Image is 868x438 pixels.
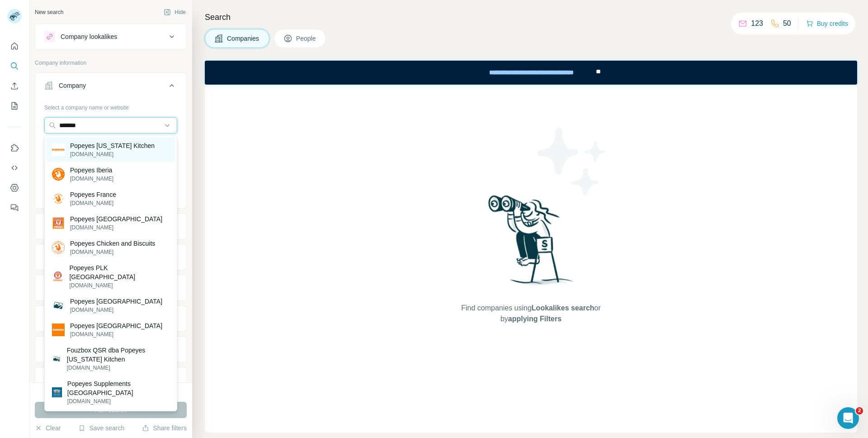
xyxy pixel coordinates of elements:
img: Popeyes Iberia [52,168,65,181]
p: [DOMAIN_NAME] [70,330,162,338]
button: Annual revenue ($) [35,277,186,299]
img: Popeyes Chicken and Biscuits [52,241,65,254]
img: Fouzbox QSR dba Popeyes Louisiana Kitchen [52,354,61,364]
img: Surfe Illustration - Woman searching with binoculars [484,193,578,294]
button: Hide [157,5,192,19]
div: Company lookalikes [61,32,117,41]
button: Use Surfe API [7,160,22,176]
button: HQ location [35,246,186,268]
button: Use Surfe on LinkedIn [7,140,22,156]
button: Industry [35,215,186,237]
button: Company lookalikes [35,26,186,48]
p: [DOMAIN_NAME] [70,175,113,183]
button: Dashboard [7,180,22,196]
button: Clear [35,424,61,433]
p: [DOMAIN_NAME] [67,364,170,372]
p: [DOMAIN_NAME] [70,306,162,314]
img: Popeyes UAE [52,217,65,229]
p: Popeyes [GEOGRAPHIC_DATA] [70,321,162,330]
p: [DOMAIN_NAME] [70,150,155,158]
iframe: Intercom live chat [837,407,859,429]
img: Popeyes Mexico [52,299,65,312]
button: Save search [78,424,124,433]
img: Popeyes Louisiana Kitchen [52,143,65,156]
p: 50 [783,18,791,29]
button: Quick start [7,38,22,54]
img: Popeyes Romania [52,324,65,336]
p: Popeyes France [70,190,116,199]
p: [DOMAIN_NAME] [70,224,162,232]
p: Fouzbox QSR dba Popeyes [US_STATE] Kitchen [67,346,170,364]
p: [DOMAIN_NAME] [67,397,170,405]
img: Popeyes France [52,192,65,205]
p: Popeyes PLK [GEOGRAPHIC_DATA] [69,263,170,281]
h4: Search [205,11,857,24]
p: [DOMAIN_NAME] [70,248,155,256]
span: Companies [227,34,260,43]
span: applying Filters [508,315,561,323]
img: Surfe Illustration - Stars [531,121,613,202]
button: Technologies [35,338,186,360]
iframe: Banner [205,61,857,85]
img: Popeyes PLK Singapore [52,270,64,283]
p: Popeyes Iberia [70,166,113,175]
span: People [296,34,317,43]
img: Popeyes Supplements Canada [52,387,62,397]
span: 2 [856,407,863,414]
p: [DOMAIN_NAME] [70,199,116,207]
p: Popeyes [GEOGRAPHIC_DATA] [70,297,162,306]
p: 123 [751,18,763,29]
p: Popeyes [GEOGRAPHIC_DATA] [70,214,162,224]
button: Feedback [7,200,22,216]
span: Find companies using or by [458,303,603,324]
p: Popeyes Supplements [GEOGRAPHIC_DATA] [67,379,170,397]
div: Select a company name or website [44,100,177,112]
p: Popeyes Chicken and Biscuits [70,239,155,248]
p: Popeyes [US_STATE] Kitchen [70,141,155,150]
button: Search [7,58,22,74]
span: Lookalikes search [532,304,594,312]
button: Company [35,75,186,100]
div: New search [35,8,63,16]
button: My lists [7,98,22,114]
div: Company [59,81,86,90]
p: [DOMAIN_NAME] [69,281,170,290]
button: Employees (size) [35,308,186,329]
button: Buy credits [806,17,848,30]
button: Enrich CSV [7,78,22,94]
p: Company information [35,59,187,67]
button: Keywords [35,369,186,391]
button: Share filters [142,424,187,433]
